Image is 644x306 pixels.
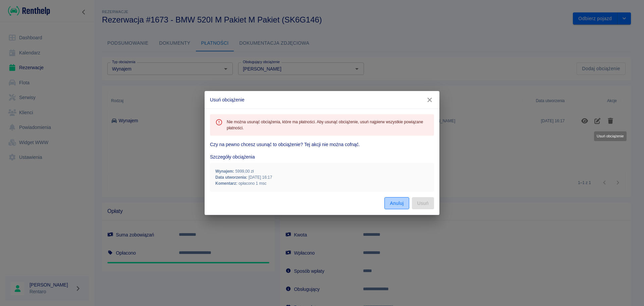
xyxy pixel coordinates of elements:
strong: Komentarz : [215,181,237,186]
p: opłacono 1 msc [215,180,429,186]
p: [DATE] 16:17 [215,174,429,180]
p: Czy na pewno chcesz usunąć to obciążenie? Tej akcji nie można cofnąć. [210,141,434,148]
p: 5999,00 zł [215,168,429,174]
div: Usuń obciążenie [594,131,627,141]
h6: Szczegóły obciążenia [210,154,434,160]
div: Nie można usunąć obciążenia, które ma płatności. Aby usunąć obciążenie, usuń najpierw wszystkie p... [227,116,429,134]
button: Anuluj [384,197,409,210]
strong: Data utworzenia : [215,175,247,180]
strong: Wynajem : [215,169,234,174]
h2: Usuń obciążenie [205,91,439,108]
